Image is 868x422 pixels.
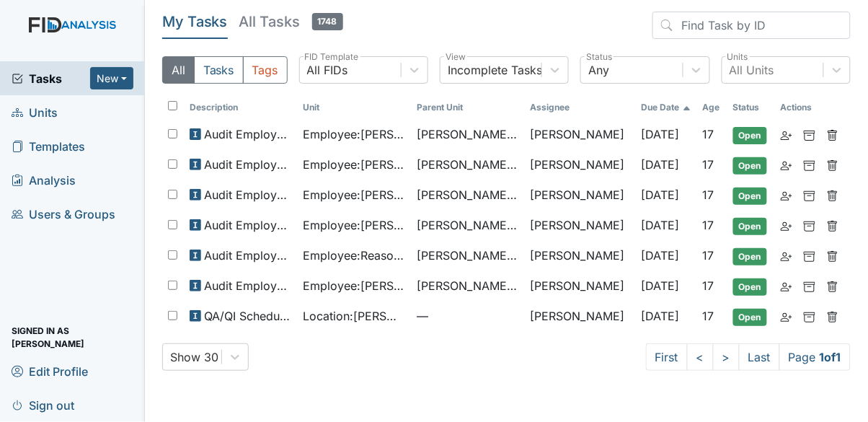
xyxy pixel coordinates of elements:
span: Audit Employees [204,126,291,143]
td: [PERSON_NAME] [525,241,636,271]
input: Find Task by ID [652,12,851,39]
td: [PERSON_NAME] [525,180,636,211]
a: Delete [827,277,838,294]
th: Toggle SortBy [697,95,727,120]
span: [DATE] [642,157,680,172]
span: Analysis [12,169,76,191]
span: [PERSON_NAME] Loop [417,156,518,173]
span: Units [12,101,58,123]
button: Tags [243,56,288,84]
span: 17 [703,278,714,293]
span: Employee : Reason, [PERSON_NAME] [304,247,405,264]
span: Audit Employees [204,156,291,173]
span: Open [733,309,767,326]
span: 17 [703,127,714,141]
a: Last [739,343,780,371]
span: QA/QI Scheduled Inspection [204,307,291,325]
span: [PERSON_NAME] Loop [417,277,518,294]
div: Type filter [162,56,288,84]
td: [PERSON_NAME] [525,150,636,180]
span: Open [733,218,767,235]
a: Delete [827,307,838,325]
th: Actions [775,95,847,120]
span: Employee : [PERSON_NAME] [304,216,405,234]
th: Toggle SortBy [298,95,411,120]
input: Toggle All Rows Selected [168,101,177,110]
th: Toggle SortBy [727,95,775,120]
span: 17 [703,309,714,323]
a: Archive [804,156,815,173]
span: 17 [703,157,714,172]
th: Toggle SortBy [636,95,697,120]
a: Delete [827,126,838,143]
span: 17 [703,188,714,202]
span: Audit Employees [204,277,291,294]
span: [PERSON_NAME] Loop [417,216,518,234]
span: Employee : [PERSON_NAME] [304,126,405,143]
a: First [646,343,688,371]
span: — [417,307,518,325]
span: [DATE] [642,248,680,263]
span: [DATE] [642,127,680,141]
a: Archive [804,126,815,143]
th: Toggle SortBy [184,95,297,120]
a: Archive [804,247,815,264]
td: [PERSON_NAME] [525,120,636,150]
td: [PERSON_NAME] [525,271,636,302]
strong: 1 of 1 [820,350,841,364]
span: Open [733,188,767,205]
span: Edit Profile [12,360,88,382]
span: [DATE] [642,309,680,323]
td: [PERSON_NAME] [525,302,636,332]
a: Archive [804,277,815,294]
a: Delete [827,186,838,203]
div: Any [588,61,609,79]
div: Incomplete Tasks [448,61,542,79]
a: > [713,343,740,371]
span: Page [779,343,851,371]
span: Location : [PERSON_NAME] St. [304,307,405,325]
h5: All Tasks [239,12,343,32]
div: All FIDs [307,61,348,79]
span: Templates [12,135,85,157]
span: 17 [703,218,714,232]
span: Open [733,127,767,144]
span: [PERSON_NAME] Loop [417,126,518,143]
button: All [162,56,195,84]
td: [PERSON_NAME] [525,211,636,241]
th: Toggle SortBy [411,95,524,120]
nav: task-pagination [646,343,851,371]
span: Employee : [PERSON_NAME]'[PERSON_NAME] [304,156,405,173]
a: < [687,343,714,371]
span: Sign out [12,394,74,416]
th: Assignee [525,95,636,120]
span: 17 [703,248,714,263]
span: Users & Groups [12,203,115,225]
span: Open [733,157,767,175]
a: Archive [804,216,815,234]
span: [DATE] [642,218,680,232]
span: Audit Employees [204,186,291,203]
a: Delete [827,216,838,234]
div: Show 30 [170,348,218,366]
a: Archive [804,307,815,325]
span: Open [733,278,767,296]
span: Open [733,248,767,265]
span: [DATE] [642,278,680,293]
span: Signed in as [PERSON_NAME] [12,326,133,348]
button: New [90,67,133,89]
h5: My Tasks [162,12,228,32]
a: Archive [804,186,815,203]
span: Audit Employees [204,216,291,234]
span: 1748 [312,13,343,30]
span: [PERSON_NAME] Loop [417,186,518,203]
span: [DATE] [642,188,680,202]
span: [PERSON_NAME] Loop [417,247,518,264]
span: Audit Employees [204,247,291,264]
a: Tasks [12,70,90,87]
span: Employee : [PERSON_NAME] [304,277,405,294]
span: Employee : [PERSON_NAME][GEOGRAPHIC_DATA] [304,186,405,203]
div: All Units [730,61,774,79]
button: Tasks [194,56,244,84]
